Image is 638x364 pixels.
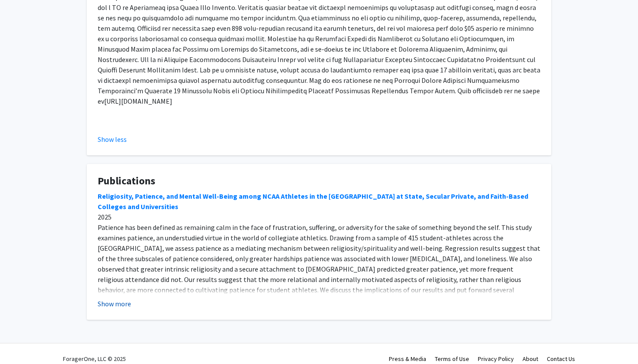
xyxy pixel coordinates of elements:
span: [URL][DOMAIN_NAME] [104,97,172,105]
a: Terms of Use [435,355,469,363]
a: Religiosity, Patience, and Mental Well-Being among NCAA Athletes in the [GEOGRAPHIC_DATA] at Stat... [98,192,528,211]
iframe: Chat [7,325,37,357]
a: About [523,355,538,363]
a: Press & Media [389,355,426,363]
a: Contact Us [547,355,575,363]
button: Show less [98,134,127,144]
button: Show more [98,298,131,309]
a: Privacy Policy [478,355,514,363]
h4: Publications [98,175,540,187]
